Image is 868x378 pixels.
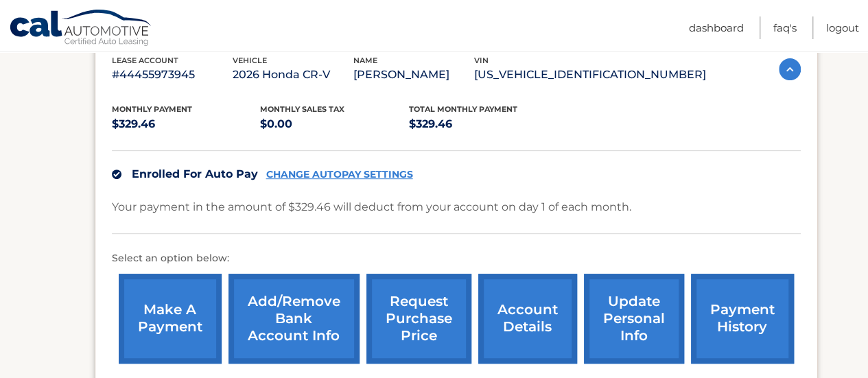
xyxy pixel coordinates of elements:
a: Logout [826,16,859,39]
a: update personal info [584,274,684,364]
a: Cal Automotive [9,9,153,49]
a: payment history [691,274,794,364]
span: Enrolled For Auto Pay [132,167,258,180]
a: FAQ's [773,16,797,39]
p: #44455973945 [112,65,233,84]
p: $329.46 [409,115,558,134]
a: Add/Remove bank account info [228,274,360,364]
span: Monthly Payment [112,104,192,114]
span: vin [474,56,489,65]
a: account details [478,274,577,364]
p: Select an option below: [112,250,801,267]
a: Dashboard [689,16,744,39]
p: [US_VEHICLE_IDENTIFICATION_NUMBER] [474,65,706,84]
p: $329.46 [112,115,261,134]
a: request purchase price [366,274,471,364]
p: [PERSON_NAME] [353,65,474,84]
span: Total Monthly Payment [409,104,517,114]
a: make a payment [119,274,222,364]
span: name [353,56,377,65]
p: 2026 Honda CR-V [233,65,353,84]
img: check.svg [112,169,121,179]
a: CHANGE AUTOPAY SETTINGS [266,169,413,180]
img: accordion-active.svg [779,58,801,80]
p: $0.00 [260,115,409,134]
span: lease account [112,56,178,65]
span: vehicle [233,56,267,65]
span: Monthly sales Tax [260,104,344,114]
p: Your payment in the amount of $329.46 will deduct from your account on day 1 of each month. [112,198,631,217]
